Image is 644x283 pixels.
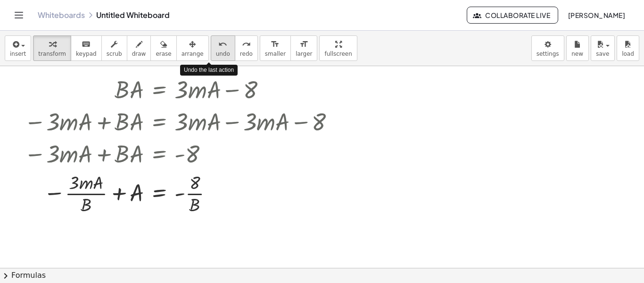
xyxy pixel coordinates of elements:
button: undoundo [211,35,235,61]
i: undo [218,39,227,50]
button: transform [33,35,71,61]
button: settings [531,35,564,61]
button: draw [127,35,151,61]
span: [PERSON_NAME] [568,11,625,19]
span: fullscreen [324,51,352,57]
span: redo [240,51,253,57]
i: format_size [299,39,308,50]
button: keyboardkeypad [71,35,102,61]
i: redo [242,39,251,50]
button: save [591,35,615,61]
i: keyboard [82,39,91,50]
span: erase [156,51,171,57]
span: larger [296,51,312,57]
button: Toggle navigation [11,8,26,23]
span: insert [10,51,26,57]
span: scrub [107,51,122,57]
a: Whiteboards [38,10,85,20]
button: new [566,35,589,61]
div: Undo the last action [180,65,238,76]
button: arrange [176,35,209,61]
span: settings [537,51,559,57]
span: undo [216,51,230,57]
button: redoredo [235,35,258,61]
span: arrange [182,51,204,57]
span: load [622,51,634,57]
button: fullscreen [319,35,357,61]
button: format_sizelarger [290,35,317,61]
button: scrub [101,35,127,61]
i: format_size [271,39,280,50]
span: new [571,51,583,57]
span: draw [132,51,146,57]
span: smaller [265,51,286,57]
button: load [617,35,639,61]
span: keypad [76,51,97,57]
button: [PERSON_NAME] [560,7,633,24]
button: format_sizesmaller [260,35,291,61]
span: save [596,51,609,57]
button: erase [150,35,176,61]
button: Collaborate Live [467,7,558,24]
button: insert [5,35,31,61]
span: Collaborate Live [475,11,550,19]
span: transform [38,51,66,57]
